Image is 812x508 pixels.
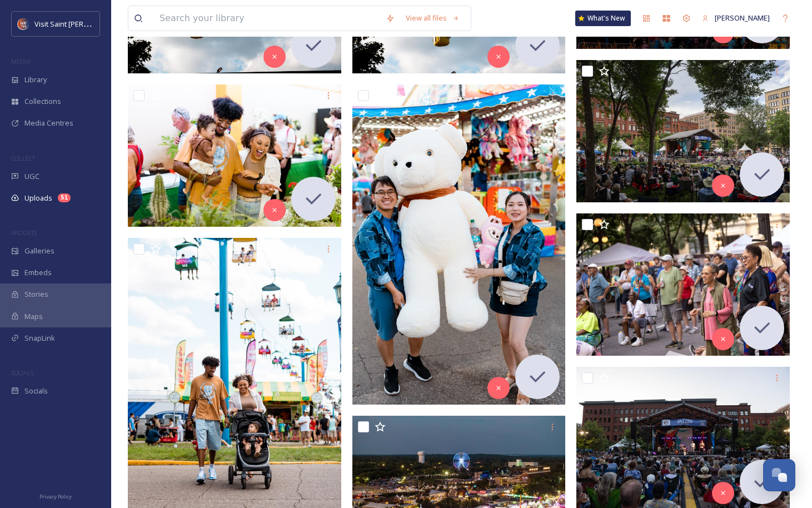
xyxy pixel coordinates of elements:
[24,118,73,128] span: Media Centres
[400,7,465,29] a: View all files
[58,193,71,202] div: 51
[576,213,790,356] img: ext_1753983092.294678_sarahtcjazzfest@gmail.com-TCJAZZ25158.jpg
[11,228,37,237] span: WIDGETS
[696,7,775,29] a: [PERSON_NAME]
[128,84,341,227] img: ext_1759785374.509067_maria.hayden@mnstatefair.org-MNSF2025-Berndt-00896.jpg
[24,74,47,85] span: Library
[39,493,72,500] span: Privacy Policy
[24,193,52,203] span: Uploads
[18,18,29,29] img: Visit%20Saint%20Paul%20Updated%20Profile%20Image.jpg
[763,459,795,491] button: Open Chat
[24,333,55,343] span: SnapLink
[24,386,48,396] span: Socials
[24,311,43,322] span: Maps
[24,289,48,300] span: Stories
[39,489,72,502] a: Privacy Policy
[11,368,33,377] span: SOCIALS
[154,6,380,31] input: Search your library
[575,11,631,26] a: What's New
[11,57,31,66] span: MEDIA
[715,13,770,23] span: [PERSON_NAME]
[24,267,52,278] span: Embeds
[576,60,790,202] img: ext_1753983096.247894_sarahtcjazzfest@gmail.com-TCJAZZ25025 (1).jpg
[11,154,35,162] span: COLLECT
[352,84,566,405] img: ext_1759785374.390903_maria.hayden@mnstatefair.org-MNSF2025-Berndt-01752.jpg
[24,96,61,107] span: Collections
[34,18,123,29] span: Visit Saint [PERSON_NAME]
[24,246,54,256] span: Galleries
[24,171,39,182] span: UGC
